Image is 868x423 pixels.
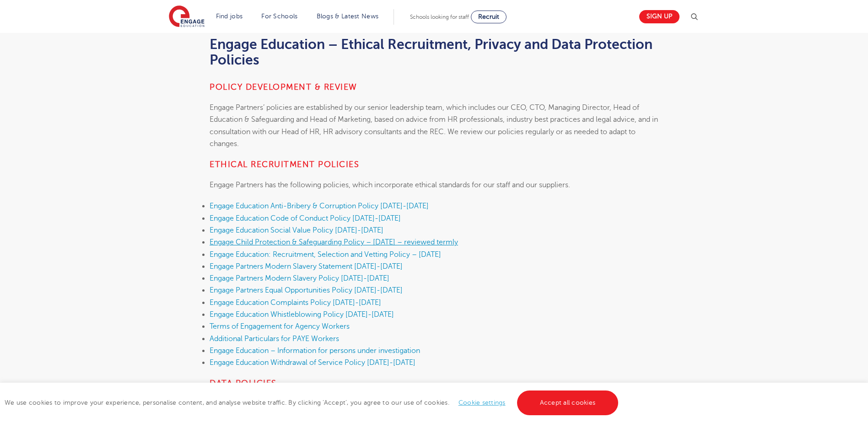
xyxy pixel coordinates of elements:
[210,379,277,388] strong: Data Policies
[639,10,679,23] a: Sign up
[210,347,420,355] a: Engage Education – Information for persons under investigation
[458,399,506,406] a: Cookie settings
[210,202,429,210] a: Engage Education Anti-Bribery & Corruption Policy [DATE]-[DATE]
[210,160,359,169] strong: ETHICAL RECRUITMENT POLICIES
[210,82,357,92] strong: Policy development & review
[210,238,458,246] a: Engage Child Protection & Safeguarding Policy – [DATE] – reviewed termly
[210,250,441,259] a: Engage Education: Recruitment, Selection and Vetting Policy – [DATE]
[210,102,658,150] p: Engage Partners’ policies are established by our senior leadership team, which includes our CEO, ...
[210,322,350,331] a: Terms of Engagement for Agency Workers
[517,390,619,415] a: Accept all cookies
[169,5,205,28] img: Engage Education
[410,14,469,20] span: Schools looking for staff
[210,179,658,191] p: Engage Partners has the following policies, which incorporate ethical standards for our staff and...
[210,335,339,343] a: Additional Particulars for PAYE Workers
[471,11,507,23] a: Recruit
[210,298,381,307] a: Engage Education Complaints Policy [DATE]-[DATE]
[210,262,403,271] a: Engage Partners Modern Slavery Statement [DATE]-[DATE]
[317,13,379,20] a: Blogs & Latest News
[210,310,394,319] a: Engage Education Whistleblowing Policy [DATE]-[DATE]
[210,37,658,68] h2: Engage Education – Ethical Recruitment, Privacy and Data Protection Policies
[261,13,297,20] a: For Schools
[478,13,499,20] span: Recruit
[210,226,383,234] a: Engage Education Social Value Policy [DATE]-[DATE]
[210,286,403,294] a: Engage Partners Equal Opportunities Policy [DATE]-[DATE]
[5,399,620,406] span: We use cookies to improve your experience, personalise content, and analyse website traffic. By c...
[216,13,243,20] a: Find jobs
[210,214,401,222] a: Engage Education Code of Conduct Policy [DATE]-[DATE]
[210,274,389,282] a: Engage Partners Modern Slavery Policy [DATE]-[DATE]
[210,358,415,367] a: Engage Education Withdrawal of Service Policy [DATE]-[DATE]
